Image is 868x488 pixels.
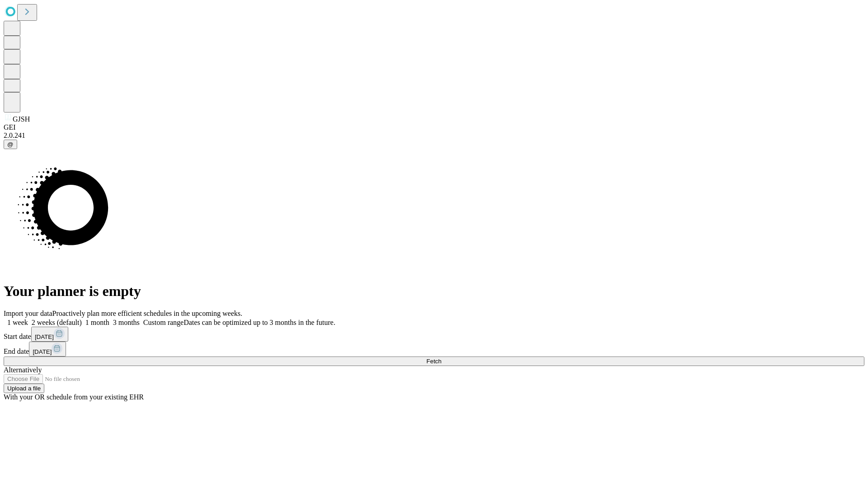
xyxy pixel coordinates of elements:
div: Start date [4,327,864,342]
button: Upload a file [4,384,44,393]
button: Fetch [4,357,864,366]
span: Fetch [426,358,441,365]
button: [DATE] [29,342,66,357]
div: End date [4,342,864,357]
span: With your OR schedule from your existing EHR [4,393,144,401]
div: 2.0.241 [4,131,864,140]
span: 1 month [85,319,109,326]
span: 3 months [113,319,140,326]
span: Alternatively [4,366,42,374]
span: 1 week [7,319,28,326]
h1: Your planner is empty [4,283,864,300]
span: Dates can be optimized up to 3 months in the future. [184,319,335,326]
span: Custom range [143,319,184,326]
span: [DATE] [33,348,52,355]
button: @ [4,140,17,149]
span: [DATE] [35,333,54,340]
button: [DATE] [31,327,68,342]
div: GEI [4,123,864,131]
span: Proactively plan more efficient schedules in the upcoming weeks. [52,310,242,317]
span: 2 weeks (default) [32,319,82,326]
span: @ [7,141,14,148]
span: GJSH [13,115,30,123]
span: Import your data [4,310,52,317]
